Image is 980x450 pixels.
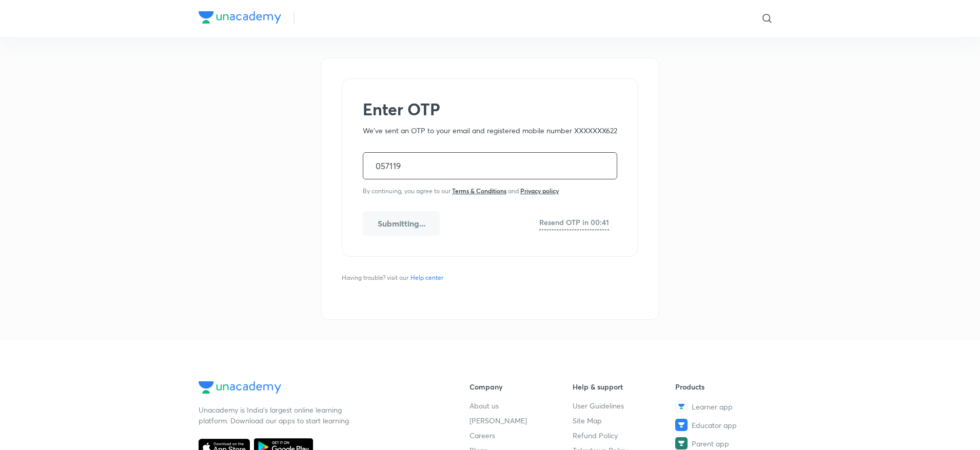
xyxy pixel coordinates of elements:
a: [PERSON_NAME] [469,415,573,426]
img: Learner app [675,400,688,413]
h2: Enter OTP [363,99,617,119]
span: Careers [469,430,495,441]
div: By continuing, you agree to our and [363,188,617,195]
a: User Guidelines [573,400,676,411]
input: One time password [363,153,617,179]
h6: Products [675,381,778,392]
h6: Help & support [573,381,676,392]
img: Educator app [675,419,688,431]
a: Educator app [675,419,778,431]
h6: Company [469,381,573,392]
a: About us [469,400,573,411]
a: Terms & Conditions [452,187,506,195]
span: Having trouble? visit our [342,273,447,282]
img: Company Logo [199,11,281,24]
a: Refund Policy [573,430,676,441]
a: Careers [469,430,573,441]
span: Parent app [692,438,729,449]
a: Help center [408,273,445,282]
p: We've sent an OTP to your email and registered mobile number XXXXXXX622 [363,125,617,136]
a: Company Logo [199,11,281,26]
span: Educator app [692,420,737,431]
span: Learner app [692,401,733,412]
a: Privacy policy [520,187,559,195]
p: Unacademy is India’s largest online learning platform. Download our apps to start learning [199,404,352,426]
h6: Resend OTP in 00:41 [539,217,609,228]
a: Learner app [675,400,778,413]
a: Parent app [675,437,778,449]
img: Company Logo [199,381,281,394]
a: Company Logo [199,381,437,396]
button: Submitting... [363,211,440,236]
img: Parent app [675,437,688,449]
a: Site Map [573,415,676,426]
